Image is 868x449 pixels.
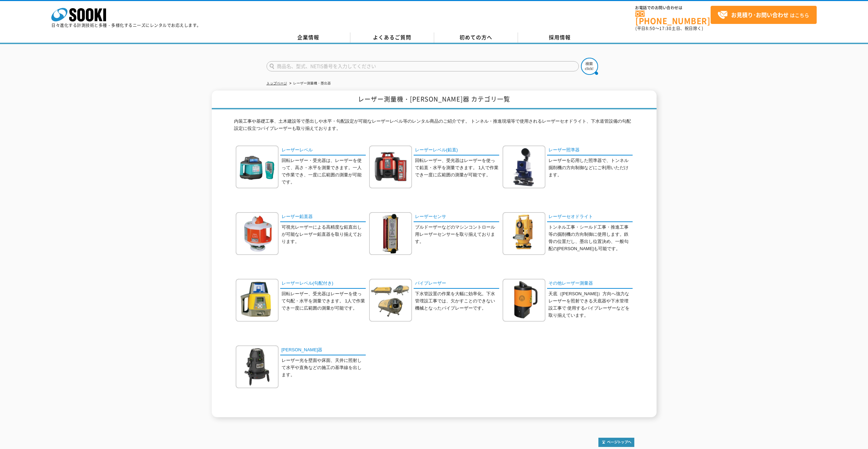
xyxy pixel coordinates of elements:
span: (平日 ～ 土日、祝日除く) [635,25,703,31]
p: 内装工事や基礎工事、土木建設等で墨出しや水平・勾配設定が可能なレーザーレベル等のレンタル商品のご紹介です。 トンネル・推進現場等で使用されるレーザーセオドライト、下水道管設備の勾配設定に役立つパ... [234,118,634,136]
img: レーザーレベル(鉛直) [369,146,412,188]
a: レーザーセンサ [414,212,499,222]
p: 下水管設置の作業を大幅に効率化。下水管埋設工事では、欠かすことのできない機械となったパイプレーザーです。 [415,290,499,312]
a: レーザーレベル(勾配付き) [280,279,366,289]
span: 17:30 [659,25,672,31]
span: 初めての方へ [459,33,492,41]
a: 初めての方へ [434,32,518,43]
input: 商品名、型式、NETIS番号を入力してください [267,61,579,71]
span: 8:50 [646,25,655,31]
a: 採用情報 [518,32,602,43]
a: よくあるご質問 [350,32,434,43]
a: レーザー照準器 [547,146,633,155]
img: レーザーレベル(勾配付き) [236,279,278,322]
span: お電話でのお問い合わせは [635,6,711,10]
p: 日々進化する計測技術と多種・多様化するニーズにレンタルでお応えします。 [51,23,201,27]
p: 天底（[PERSON_NAME]）方向へ強力なレーザーを照射できる天底器や下水管埋設工事で 使用するパイプレーザーなどを取り揃えています。 [548,290,633,319]
a: その他レーザー測量器 [547,279,633,289]
p: 可視光レーザーによる高精度な鉛直出しが可能なレーザー鉛直器を取り揃えております。 [282,224,366,245]
a: パイプレーザー [414,279,499,289]
p: 回転レーザー、受光器はレーザーを使って勾配・水平を測量できます。 1人で作業でき一度に広範囲の測量が可能です。 [282,290,366,312]
img: パイプレーザー [369,279,412,322]
img: レーザーセオドライト [503,212,545,255]
a: [PHONE_NUMBER] [635,11,711,25]
img: レーザーレベル [236,146,278,188]
img: トップページへ [598,438,634,447]
h1: レーザー測量機・[PERSON_NAME]器 カテゴリ一覧 [212,91,657,109]
p: トンネル工事・シールド工事・推進工事等の掘削機の方向制御に使用します。鉄骨の位置だし、墨出し位置決め、一般勾配の[PERSON_NAME]も可能です。 [548,224,633,252]
p: 回転レーザー、受光器はレーザーを使って鉛直・水平を測量できます。 1人で作業でき一度に広範囲の測量が可能です。 [415,157,499,178]
a: レーザー鉛直器 [280,212,366,222]
a: トップページ [267,81,287,85]
a: お見積り･お問い合わせはこちら [711,6,817,24]
img: 墨出器 [236,345,278,388]
a: レーザーレベル(鉛直) [414,146,499,155]
img: レーザー照準器 [503,146,545,188]
img: btn_search.png [581,58,598,75]
p: レーザーを応用した照準器で、トンネル掘削機の方向制御などにご利用いただけます。 [548,157,633,178]
span: はこちら [717,10,809,20]
img: レーザー鉛直器 [236,212,278,255]
strong: お見積り･お問い合わせ [731,11,789,19]
img: レーザーセンサ [369,212,412,255]
a: 企業情報 [267,32,350,43]
p: ブルドーザーなどのマシンコントロール用レーザーセンサーを取り揃えております。 [415,224,499,245]
p: レーザー光を壁面や床面、天井に照射して水平や直角などの施工の基準線を出します。 [282,357,366,378]
a: レーザーセオドライト [547,212,633,222]
a: [PERSON_NAME]器 [280,345,366,355]
a: レーザーレベル [280,146,366,155]
img: その他レーザー測量器 [503,279,545,322]
p: 回転レーザー・受光器は、レーザーを使って、高さ・水平を測量できます。一人で作業でき、一度に広範囲の測量が可能です。 [282,157,366,186]
li: レーザー測量機・墨出器 [288,80,331,87]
